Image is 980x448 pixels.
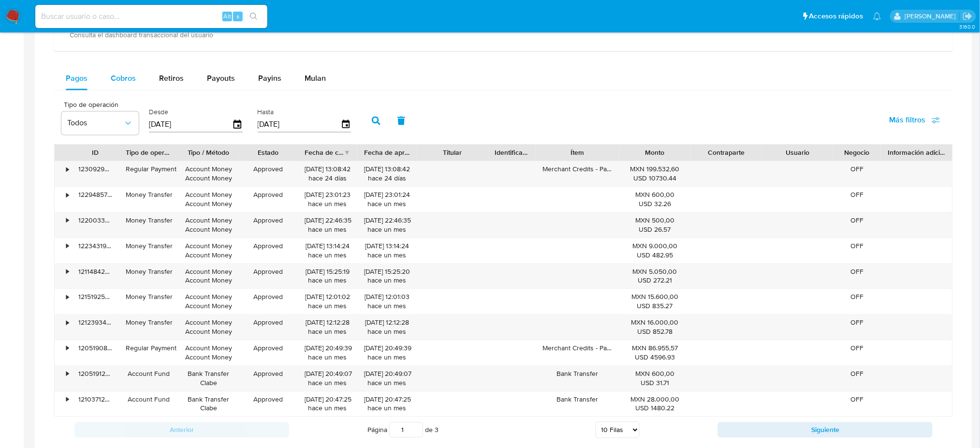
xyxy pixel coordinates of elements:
[236,12,239,21] span: s
[963,11,973,21] a: Salir
[223,12,231,21] span: Alt
[873,12,881,20] a: Notificaciones
[809,11,863,21] span: Accesos rápidos
[244,10,263,23] button: search-icon
[905,12,959,21] p: manuel.flocco@mercadolibre.com
[959,23,975,30] span: 3.160.0
[35,10,267,23] input: Buscar usuario o caso...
